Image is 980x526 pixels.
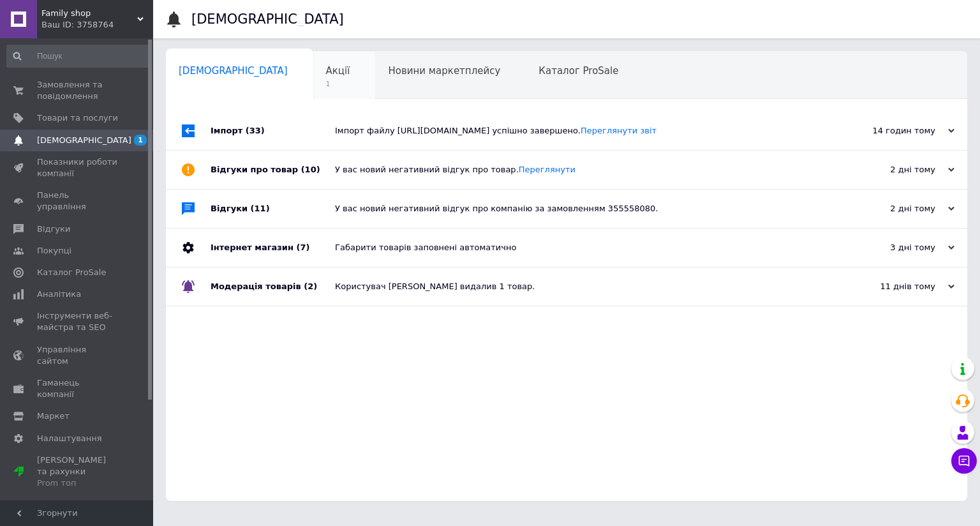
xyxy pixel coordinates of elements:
[538,65,618,77] span: Каталог ProSale
[304,282,317,291] span: (2)
[301,165,320,174] span: (10)
[37,433,102,444] span: Налаштування
[41,8,137,19] span: Family shop
[37,156,118,179] span: Показники роботи компанії
[37,245,71,257] span: Покупці
[37,410,70,422] span: Маркет
[37,455,118,490] span: [PERSON_NAME] та рахунки
[37,223,70,235] span: Відгуки
[827,164,954,176] div: 2 дні тому
[37,267,106,278] span: Каталог ProSale
[211,151,335,189] div: Відгуки про товар
[37,477,118,489] div: Prom топ
[211,190,335,228] div: Відгуки
[335,242,827,253] div: Габарити товарів заповнені автоматично
[326,65,350,77] span: Акції
[211,229,335,267] div: Інтернет магазин
[388,65,500,77] span: Новини маркетплейсу
[827,242,954,253] div: 3 дні тому
[37,135,131,146] span: [DEMOGRAPHIC_DATA]
[251,204,270,213] span: (11)
[335,164,827,176] div: У вас новий негативний відгук про товар.
[211,112,335,150] div: Імпорт
[37,112,118,124] span: Товари та послуги
[827,281,954,292] div: 11 днів тому
[6,45,151,68] input: Пошук
[37,79,118,102] span: Замовлення та повідомлення
[326,79,350,89] span: 1
[951,448,977,474] button: Чат з покупцем
[41,19,153,31] div: Ваш ID: 3758764
[191,11,344,27] h1: [DEMOGRAPHIC_DATA]
[827,203,954,214] div: 2 дні тому
[827,125,954,137] div: 14 годин тому
[134,135,147,146] span: 1
[179,65,288,77] span: [DEMOGRAPHIC_DATA]
[211,267,335,306] div: Модерація товарів
[246,126,265,135] span: (33)
[37,377,118,400] span: Гаманець компанії
[37,289,81,300] span: Аналітика
[37,190,118,213] span: Панель управління
[581,126,657,135] a: Переглянути звіт
[37,344,118,367] span: Управління сайтом
[37,310,118,333] span: Інструменти веб-майстра та SEO
[519,165,575,174] a: Переглянути
[335,281,827,292] div: Користувач [PERSON_NAME] видалив 1 товар.
[335,125,827,137] div: Імпорт файлу [URL][DOMAIN_NAME] успішно завершено.
[335,203,827,214] div: У вас новий негативний відгук про компанію за замовленням 355558080.
[296,243,309,252] span: (7)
